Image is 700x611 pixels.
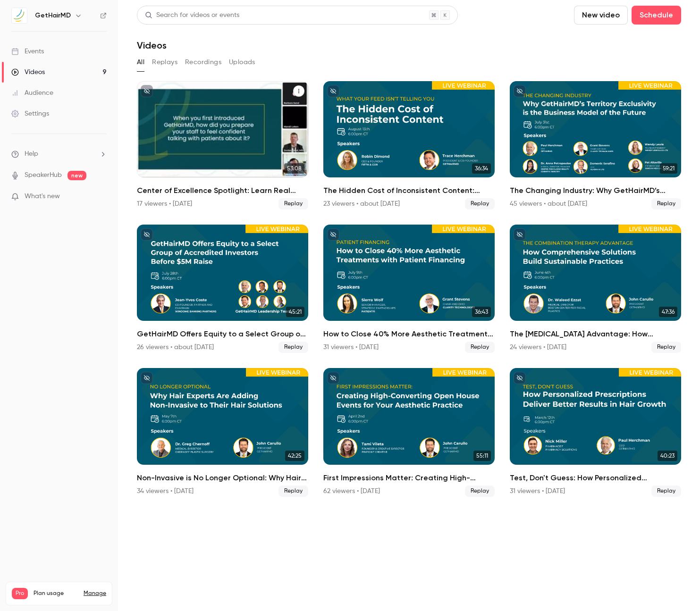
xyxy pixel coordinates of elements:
[137,40,167,51] h1: Videos
[510,225,681,353] a: 47:36The [MEDICAL_DATA] Advantage: How Comprehensive Solutions Build Sustainable Practices24 view...
[465,342,495,353] span: Replay
[141,228,153,241] button: unpublished
[473,451,491,461] span: 55:11
[137,81,681,497] ul: Videos
[323,486,380,496] div: 62 viewers • [DATE]
[137,185,308,196] h2: Center of Excellence Spotlight: Learn Real World Success from a Top GetHairMD Provider
[574,6,628,25] button: New video
[137,6,681,605] section: Videos
[323,199,400,209] div: 23 viewers • about [DATE]
[510,185,681,196] h2: The Changing Industry: Why GetHairMD’s Territory Exclusivity is the Business Model of the Future
[323,328,495,340] h2: How to Close 40% More Aesthetic Treatments with Patient Financing
[25,170,62,180] a: SpeakerHub
[67,171,86,180] span: new
[514,228,526,241] button: unpublished
[510,368,681,496] a: 40:23Test, Don't Guess: How Personalized Prescriptions Deliver Better Results in Hair Growth31 vi...
[514,85,526,97] button: unpublished
[12,8,27,23] img: GetHairMD
[510,486,565,496] div: 31 viewers • [DATE]
[327,228,339,241] button: unpublished
[510,368,681,496] li: Test, Don't Guess: How Personalized Prescriptions Deliver Better Results in Hair Growth
[25,149,38,159] span: Help
[323,368,495,496] a: 55:11First Impressions Matter: Creating High-Converting Open House Events for Your Aesthetic Prac...
[323,81,495,209] li: The Hidden Cost of Inconsistent Content: What Your Feed Isn’t Telling You
[137,486,194,496] div: 34 viewers • [DATE]
[510,328,681,340] h2: The [MEDICAL_DATA] Advantage: How Comprehensive Solutions Build Sustainable Practices
[141,372,153,384] button: unpublished
[510,343,566,352] div: 24 viewers • [DATE]
[651,485,681,497] span: Replay
[11,149,107,159] li: help-dropdown-opener
[323,225,495,353] a: 36:43How to Close 40% More Aesthetic Treatments with Patient Financing31 viewers • [DATE]Replay
[284,163,304,174] span: 53:08
[510,199,587,209] div: 45 viewers • about [DATE]
[465,485,495,497] span: Replay
[514,372,526,384] button: unpublished
[510,81,681,209] a: 59:21The Changing Industry: Why GetHairMD’s Territory Exclusivity is the Business Model of the Fu...
[632,6,681,25] button: Schedule
[137,81,308,209] li: Center of Excellence Spotlight: Learn Real World Success from a Top GetHairMD Provider
[137,368,308,496] a: 42:25Non-Invasive is No Longer Optional: Why Hair Experts Are Adding Non-Invasive to Their Hair S...
[323,472,495,484] h2: First Impressions Matter: Creating High-Converting Open House Events for Your Aesthetic Practice
[84,590,106,597] a: Manage
[137,343,214,352] div: 26 viewers • about [DATE]
[34,590,78,597] span: Plan usage
[137,368,308,496] li: Non-Invasive is No Longer Optional: Why Hair Experts Are Adding Non-Invasive to Their Hair Solutions
[137,225,308,353] a: 45:21GetHairMD Offers Equity to a Select Group of Accredited Investors Before $5M Raise26 viewers...
[658,451,677,461] span: 40:23
[11,88,53,98] div: Audience
[659,307,677,317] span: 47:36
[327,372,339,384] button: unpublished
[660,163,677,174] span: 59:21
[145,10,239,20] div: Search for videos or events
[11,47,44,56] div: Events
[286,307,304,317] span: 45:21
[137,472,308,484] h2: Non-Invasive is No Longer Optional: Why Hair Experts Are Adding Non-Invasive to Their Hair Solutions
[185,55,221,70] button: Recordings
[323,368,495,496] li: First Impressions Matter: Creating High-Converting Open House Events for Your Aesthetic Practice
[510,81,681,209] li: The Changing Industry: Why GetHairMD’s Territory Exclusivity is the Business Model of the Future
[323,81,495,209] a: 36:34The Hidden Cost of Inconsistent Content: What Your Feed Isn’t Telling You23 viewers • about ...
[651,342,681,353] span: Replay
[137,81,308,209] a: 53:08Center of Excellence Spotlight: Learn Real World Success from a Top GetHairMD Provider17 vie...
[465,198,495,209] span: Replay
[278,198,308,209] span: Replay
[278,342,308,353] span: Replay
[141,85,153,97] button: unpublished
[285,451,304,461] span: 42:25
[472,163,491,174] span: 36:34
[137,55,144,70] button: All
[137,199,192,209] div: 17 viewers • [DATE]
[323,343,379,352] div: 31 viewers • [DATE]
[510,225,681,353] li: The Combination Therapy Advantage: How Comprehensive Solutions Build Sustainable Practices
[12,588,28,599] span: Pro
[651,198,681,209] span: Replay
[95,193,107,201] iframe: Noticeable Trigger
[25,192,60,201] span: What's new
[323,225,495,353] li: How to Close 40% More Aesthetic Treatments with Patient Financing
[11,109,49,118] div: Settings
[152,55,177,70] button: Replays
[323,185,495,196] h2: The Hidden Cost of Inconsistent Content: What Your Feed Isn’t Telling You
[35,11,71,20] h6: GetHairMD
[137,225,308,353] li: GetHairMD Offers Equity to a Select Group of Accredited Investors Before $5M Raise
[278,485,308,497] span: Replay
[327,85,339,97] button: unpublished
[137,328,308,340] h2: GetHairMD Offers Equity to a Select Group of Accredited Investors Before $5M Raise
[229,55,255,70] button: Uploads
[11,67,45,77] div: Videos
[472,307,491,317] span: 36:43
[510,472,681,484] h2: Test, Don't Guess: How Personalized Prescriptions Deliver Better Results in Hair Growth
